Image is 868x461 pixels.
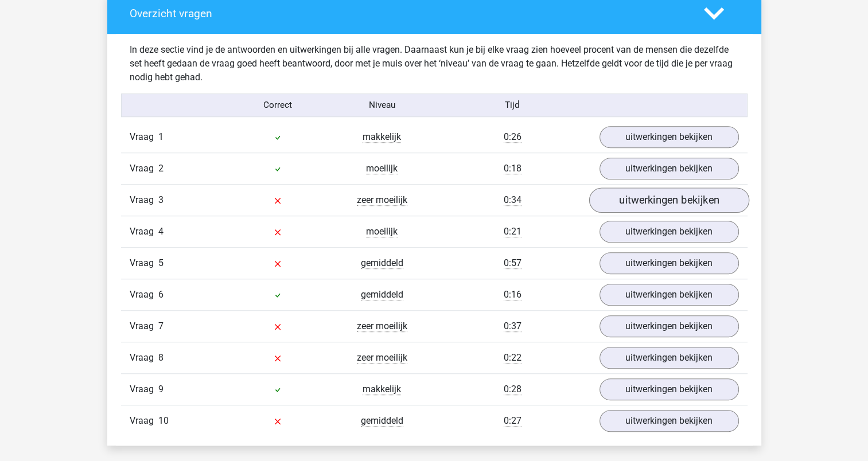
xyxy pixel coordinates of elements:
span: 2 [158,163,164,174]
a: uitwerkingen bekijken [600,315,739,337]
div: In deze sectie vind je de antwoorden en uitwerkingen bij alle vragen. Daarnaast kun je bij elke v... [121,43,748,84]
span: 0:16 [504,289,521,300]
span: 0:28 [504,384,521,395]
div: Correct [225,99,330,112]
span: Vraag [130,193,158,207]
span: Vraag [130,319,158,333]
span: Vraag [130,225,158,239]
span: 6 [158,289,164,300]
div: Niveau [330,99,434,112]
span: zeer moeilijk [357,352,407,364]
span: 3 [158,194,164,205]
span: 8 [158,352,164,363]
span: Vraag [130,414,158,428]
span: 4 [158,226,164,237]
a: uitwerkingen bekijken [600,284,739,306]
a: uitwerkingen bekijken [600,410,739,432]
span: 0:27 [504,415,521,427]
span: gemiddeld [361,289,403,300]
span: 0:18 [504,163,521,174]
span: moeilijk [366,226,398,237]
a: uitwerkingen bekijken [600,221,739,243]
span: gemiddeld [361,257,403,269]
span: 5 [158,257,164,268]
span: Vraag [130,162,158,175]
span: 1 [158,131,164,142]
span: Vraag [130,256,158,270]
span: 0:34 [504,194,521,206]
span: zeer moeilijk [357,321,407,332]
span: 9 [158,384,164,394]
span: 0:21 [504,226,521,237]
span: 0:26 [504,131,521,143]
h4: Overzicht vragen [130,7,687,20]
span: Vraag [130,288,158,302]
span: 0:57 [504,257,521,269]
span: 7 [158,321,164,331]
span: moeilijk [366,163,398,174]
span: 10 [158,415,169,426]
span: zeer moeilijk [357,194,407,206]
span: 0:22 [504,352,521,364]
a: uitwerkingen bekijken [600,378,739,400]
div: Tijd [434,99,590,112]
span: Vraag [130,382,158,396]
a: uitwerkingen bekijken [600,252,739,274]
span: Vraag [130,351,158,365]
span: makkelijk [363,384,401,395]
span: gemiddeld [361,415,403,427]
a: uitwerkingen bekijken [600,158,739,179]
span: Vraag [130,130,158,144]
a: uitwerkingen bekijken [600,347,739,369]
a: uitwerkingen bekijken [589,187,749,213]
span: makkelijk [363,131,401,143]
a: uitwerkingen bekijken [600,126,739,148]
span: 0:37 [504,321,521,332]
